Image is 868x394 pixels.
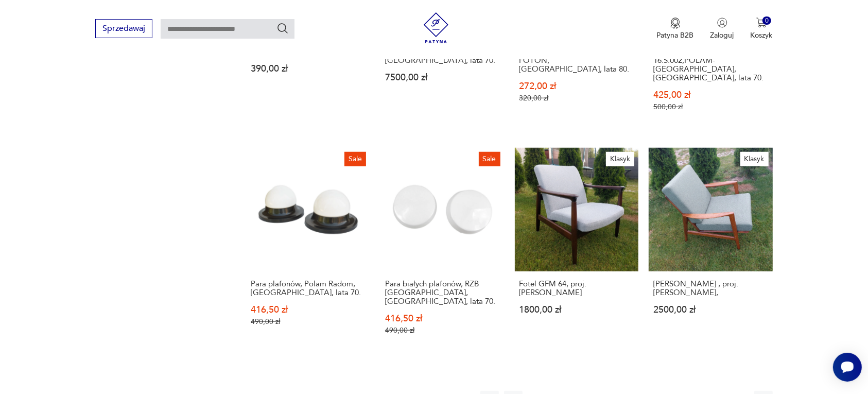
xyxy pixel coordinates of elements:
a: KlasykFotel GFM 64, proj. Edmund HomaFotel GFM 64, proj. [PERSON_NAME]1800,00 zł [515,148,639,355]
p: 416,50 zł [251,305,366,314]
button: 0Koszyk [751,18,773,40]
p: 490,00 zł [251,317,366,326]
img: Patyna - sklep z meblami i dekoracjami vintage [421,12,452,43]
p: Patyna B2B [657,30,694,40]
p: Koszyk [751,30,773,40]
h3: Para plafonów, Polam Radom, [GEOGRAPHIC_DATA], lata 70. [251,280,366,297]
p: 7500,00 zł [385,73,500,82]
p: 490,00 zł [385,326,500,335]
p: 320,00 zł [519,94,634,102]
h3: Para plafonów typ 16.S.002,POLAM-[GEOGRAPHIC_DATA], [GEOGRAPHIC_DATA], lata 70. [653,47,768,82]
button: Zaloguj [710,18,734,40]
a: SalePara plafonów, Polam Radom, Polska, lata 70.Para plafonów, Polam Radom, [GEOGRAPHIC_DATA], la... [246,148,370,355]
button: Sprzedawaj [95,19,152,38]
h3: Fotel GFM 64, proj. [PERSON_NAME] [519,280,634,297]
h3: Para plafonów typ OTE-4, FOTON, [GEOGRAPHIC_DATA], lata 80. [519,47,634,74]
a: Sprzedawaj [95,26,152,33]
p: 2500,00 zł [653,305,768,314]
img: Ikona medalu [670,18,681,29]
p: Zaloguj [710,30,734,40]
button: Szukaj [276,22,289,35]
p: 425,00 zł [653,91,768,99]
div: 0 [762,16,771,25]
h3: Stolik kawowy Cor, [GEOGRAPHIC_DATA], lata 70. [385,47,500,65]
h3: Para białych plafonów, RZB [GEOGRAPHIC_DATA], [GEOGRAPHIC_DATA], lata 70. [385,280,500,306]
img: Ikona koszyka [756,18,767,28]
p: 390,00 zł [251,64,366,73]
a: SalePara białych plafonów, RZB Bamberg, Niemcy, lata 70.Para białych plafonów, RZB [GEOGRAPHIC_DA... [380,148,505,355]
button: Patyna B2B [657,18,694,40]
p: 1800,00 zł [519,305,634,314]
p: 500,00 zł [653,102,768,111]
a: Ikona medaluPatyna B2B [657,18,694,40]
img: Ikonka użytkownika [717,18,727,28]
p: 272,00 zł [519,82,634,91]
h3: [PERSON_NAME] , proj. [PERSON_NAME], [653,280,768,297]
iframe: Smartsupp widget button [833,353,862,382]
a: KlasykFotel Stefan , proj. Zenon Bączyk,[PERSON_NAME] , proj. [PERSON_NAME],2500,00 zł [649,148,773,355]
p: 416,50 zł [385,314,500,323]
